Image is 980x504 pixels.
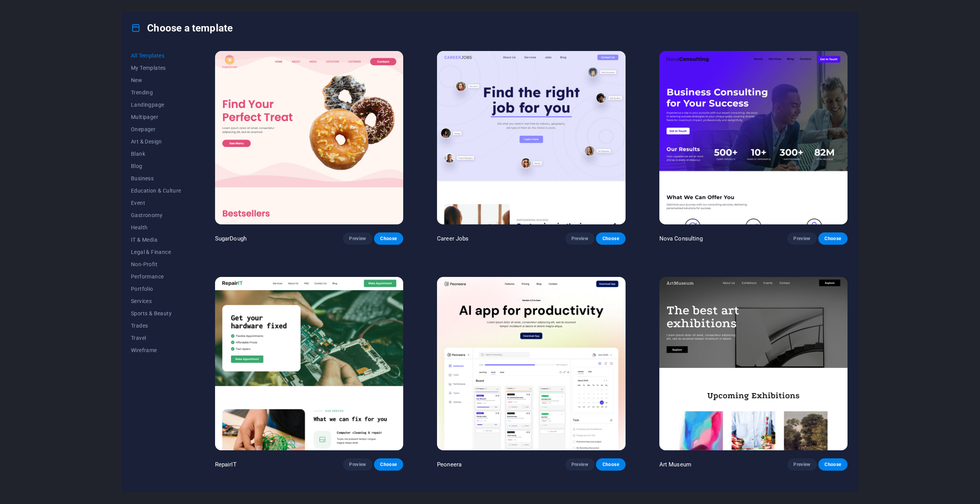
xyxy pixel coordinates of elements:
button: Landingpage [131,99,181,111]
span: Business [131,175,181,181]
span: Art & Design [131,138,181,145]
button: Portfolio [131,283,181,295]
span: Preview [349,236,366,242]
button: New [131,74,181,86]
span: Travel [131,335,181,341]
button: Sports & Beauty [131,307,181,320]
button: IT & Media [131,234,181,246]
button: Choose [374,458,403,471]
button: Non-Profit [131,258,181,270]
span: Wireframe [131,347,181,353]
span: Non-Profit [131,261,181,267]
span: Preview [571,236,588,242]
button: Performance [131,270,181,283]
p: Art Museum [659,461,691,468]
h4: Choose a template [131,22,233,34]
span: Event [131,200,181,206]
p: SugarDough [215,235,247,242]
span: Blog [131,163,181,169]
button: Choose [818,232,848,245]
img: SugarDough [215,51,403,224]
span: Health [131,224,181,231]
span: Preview [571,461,588,468]
img: Art Museum [659,277,848,450]
button: Health [131,221,181,234]
span: Choose [602,461,619,468]
button: All Templates [131,49,181,62]
p: Peoneera [437,461,462,468]
button: Legal & Finance [131,246,181,258]
button: Preview [787,232,816,245]
span: Trending [131,89,181,96]
button: Multipager [131,111,181,123]
button: Event [131,197,181,209]
span: New [131,77,181,83]
span: Blank [131,151,181,157]
span: Sports & Beauty [131,310,181,316]
button: Onepager [131,123,181,135]
button: Blog [131,160,181,172]
button: My Templates [131,62,181,74]
button: Choose [596,458,625,471]
button: Trades [131,320,181,332]
span: Choose [380,461,397,468]
span: Gastronomy [131,212,181,218]
button: Services [131,295,181,307]
span: Landingpage [131,102,181,108]
img: Career Jobs [437,51,625,224]
p: RepairIT [215,461,237,468]
span: IT & Media [131,237,181,243]
span: Choose [824,236,841,242]
span: Education & Culture [131,188,181,194]
span: Portfolio [131,286,181,292]
button: Preview [343,232,372,245]
span: Choose [602,236,619,242]
button: Travel [131,332,181,344]
button: Wireframe [131,344,181,356]
span: Onepager [131,126,181,132]
button: Education & Culture [131,184,181,197]
button: Gastronomy [131,209,181,221]
img: Nova Consulting [659,51,848,224]
p: Career Jobs [437,235,469,242]
p: Nova Consulting [659,235,703,242]
span: Preview [349,461,366,468]
button: Choose [596,232,625,245]
button: Trending [131,86,181,99]
span: Services [131,298,181,304]
button: Choose [818,458,848,471]
span: Multipager [131,114,181,120]
span: Choose [380,236,397,242]
button: Preview [343,458,372,471]
button: Business [131,172,181,184]
button: Preview [565,232,594,245]
img: RepairIT [215,277,403,450]
span: Trades [131,323,181,329]
span: Preview [793,236,810,242]
button: Blank [131,148,181,160]
span: Legal & Finance [131,249,181,255]
span: My Templates [131,65,181,71]
button: Choose [374,232,403,245]
span: Performance [131,273,181,280]
span: All Templates [131,53,181,59]
span: Preview [793,461,810,468]
span: Choose [824,461,841,468]
img: Peoneera [437,277,625,450]
button: Art & Design [131,135,181,148]
button: Preview [565,458,594,471]
button: Preview [787,458,816,471]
